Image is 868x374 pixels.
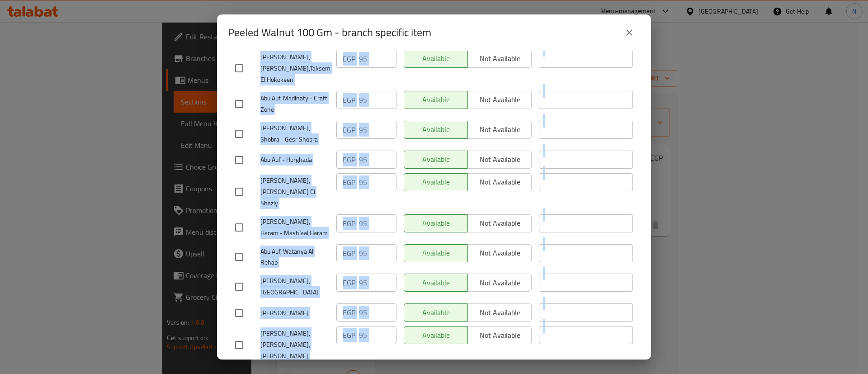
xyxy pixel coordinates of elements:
[359,274,396,292] input: Please enter price
[359,121,396,139] input: Please enter price
[260,93,329,115] span: Abu Auf, Madinaty - Craft Zone
[260,123,329,145] span: [PERSON_NAME], Shobra - Gesr Shobra
[260,328,329,362] span: [PERSON_NAME], [PERSON_NAME], [PERSON_NAME]
[260,308,329,319] span: [PERSON_NAME]
[359,214,396,232] input: Please enter price
[343,330,355,341] p: EGP
[359,50,396,68] input: Please enter price
[343,307,355,318] p: EGP
[359,91,396,109] input: Please enter price
[343,124,355,135] p: EGP
[260,52,329,85] span: [PERSON_NAME],[PERSON_NAME],Taksem El Hokokeen
[343,277,355,288] p: EGP
[343,95,355,105] p: EGP
[343,218,355,229] p: EGP
[359,151,396,169] input: Please enter price
[343,154,355,165] p: EGP
[260,246,329,269] span: Abu Auf, Watanya Al Rehab
[359,326,396,344] input: Please enter price
[228,25,431,40] h2: Peeled Walnut 100 Gm - branch specific item
[359,303,396,322] input: Please enter price
[343,53,355,64] p: EGP
[359,173,396,191] input: Please enter price
[343,248,355,259] p: EGP
[260,175,329,209] span: [PERSON_NAME], [PERSON_NAME] El Shazly
[260,154,329,166] span: Abu Auf - Hurghada
[618,22,640,43] button: close
[359,244,396,262] input: Please enter price
[343,177,355,188] p: EGP
[260,216,329,239] span: [PERSON_NAME], Haram - Mash`aal,Haram
[260,275,329,298] span: [PERSON_NAME], [GEOGRAPHIC_DATA]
